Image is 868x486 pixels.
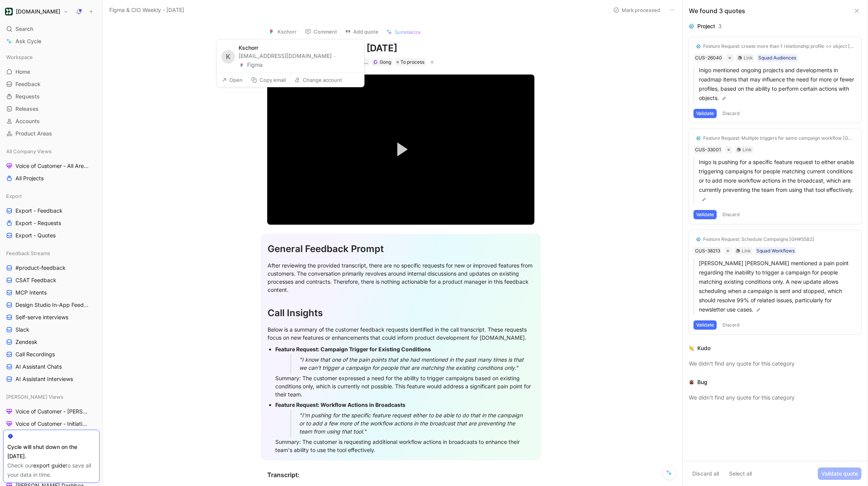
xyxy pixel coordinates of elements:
[218,75,246,85] button: Open
[15,408,90,415] span: Voice of Customer - [PERSON_NAME]
[15,105,39,113] span: Releases
[395,58,426,66] div: To process
[699,66,857,103] p: Inigo mentioned ongoing projects and developments in roadmap items that may influence the need fo...
[7,442,95,461] div: Cycle will shut down on the [DATE].
[5,8,13,15] img: Customer.io
[275,438,534,454] div: Summary: The customer is requesting additional workflow actions in broadcasts to enhance their te...
[291,75,346,85] button: Change account
[697,344,710,353] div: Kudo
[383,132,418,167] button: Play Video
[689,467,722,480] button: Discard all
[720,210,743,219] button: Discard
[16,8,60,15] h1: [DOMAIN_NAME]
[400,58,424,66] span: To process
[15,289,47,296] span: MCP Intents
[109,5,184,15] span: Figma & CIO Weekly - [DATE]
[3,190,100,202] div: Export
[3,6,70,17] button: Customer.io[DOMAIN_NAME]
[3,190,100,241] div: ExportExport - FeedbackExport - RequestsExport - Quotes
[268,28,275,36] img: logo
[268,261,534,294] div: After reviewing the provided transcript, there are no specific requests for new or improved featu...
[610,5,664,15] button: Mark processed
[3,312,100,323] a: Self-serve interviews
[15,117,40,125] span: Accounts
[3,146,100,184] div: All Company ViewsVoice of Customer - All AreasAll Projects
[268,242,534,256] div: General Feedback Prompt
[15,351,55,358] span: Call Recordings
[3,247,100,385] div: Feedback Streams#product-feedbackCSAT FeedbackMCP IntentsDesign Studio In-App FeedbackSelf-serve ...
[15,363,62,371] span: AI Assistant Chats
[15,174,44,182] span: All Projects
[703,236,814,242] div: Feature Request: Schedule Campaigns [GH#5582]
[693,320,717,330] button: Validate
[720,320,743,330] button: Discard
[268,325,534,342] div: Below is a summary of the customer feedback requests identified in the call transcript. These req...
[721,96,727,101] img: pen.svg
[696,44,701,49] img: 💠
[33,462,66,469] a: export guide
[15,162,89,170] span: Voice of Customer - All Areas
[3,51,100,63] div: Workspace
[3,247,100,259] div: Feedback Streams
[302,26,341,37] button: Comment
[689,393,861,402] div: We didn’t find any quote for this category
[248,75,289,85] button: Copy email
[299,411,529,435] div: "I'm pushing for the specific feature request either to be able to do that in the campaign or to ...
[3,349,100,360] a: Call Recordings
[693,210,717,219] button: Validate
[726,467,755,480] button: Select all
[15,207,63,215] span: Export - Feedback
[689,6,745,15] div: We found 3 quotes
[697,22,715,31] div: Project
[15,301,90,309] span: Design Studio In-App Feedback
[3,406,100,417] a: Voice of Customer - [PERSON_NAME]
[701,197,707,202] img: pen.svg
[6,393,63,401] span: [PERSON_NAME] Views
[3,287,100,298] a: MCP Intents
[756,307,761,313] img: pen.svg
[267,470,534,479] div: Transcript:
[221,50,235,64] div: K
[6,192,22,200] span: Export
[3,66,100,78] a: Home
[693,235,817,244] button: 💠Feature Request: Schedule Campaigns [GH#5582]
[15,219,61,227] span: Export - Requests
[697,378,707,387] div: Bug
[15,276,56,284] span: CSAT Feedback
[3,128,100,139] a: Product Areas
[15,420,89,428] span: Voice of Customer - Initiatives
[3,103,100,115] a: Releases
[693,42,857,51] button: 💠Feature Request: create more than 1 relationship profile <> object [GH#11713]
[3,230,100,241] a: Export - Quotes
[693,109,717,118] button: Validate
[689,359,861,368] div: We didn’t find any quote for this category
[15,37,41,46] span: Ask Cycle
[3,373,100,385] a: AI Assistant Interviews
[15,264,66,272] span: #product-feedback
[6,249,50,257] span: Feedback Streams
[693,134,857,143] button: 💠Feature Request: Multiple triggers for same campaign workflow [GH#4896]
[3,36,100,47] a: Ask Cycle
[3,115,100,127] a: Accounts
[689,345,694,351] img: 👏
[3,274,100,286] a: CSAT Feedback
[3,391,100,403] div: [PERSON_NAME] Views
[264,26,300,37] button: logoKschorr
[3,361,100,373] a: AI Assistant Chats
[267,42,534,54] h1: Figma & CIO Weekly - [DATE]
[268,306,534,320] div: Call Insights
[703,135,854,141] div: Feature Request: Multiple triggers for same campaign workflow [GH#4896]
[15,375,73,383] span: AI Assistant Interviews
[703,43,854,49] div: Feature Request: create more than 1 relationship profile <> object [GH#11713]
[380,58,391,66] div: Gong
[720,109,743,118] button: Discard
[3,205,100,217] a: Export - Feedback
[3,23,100,35] div: Search
[15,326,29,334] span: Slack
[3,418,100,430] a: Voice of Customer - Initiatives
[3,78,100,90] a: Feedback
[699,259,857,314] p: [PERSON_NAME] [PERSON_NAME] mentioned a pain point regarding the inability to trigger a campaign ...
[6,147,52,155] span: All Company Views
[267,75,534,225] div: Video Player
[239,60,263,69] button: Figma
